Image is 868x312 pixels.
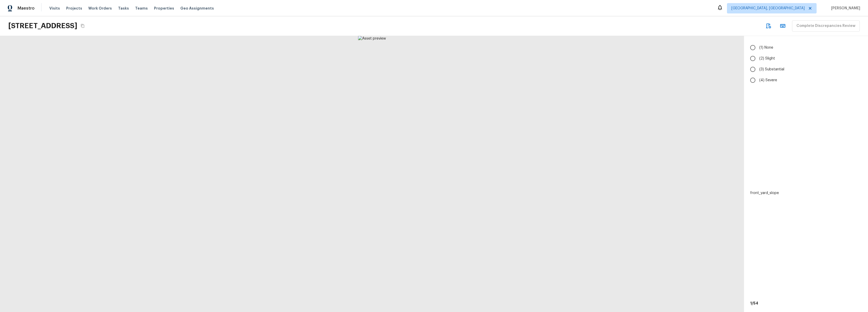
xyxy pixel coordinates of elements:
[759,78,777,83] span: (4) Severe
[88,6,112,11] span: Work Orders
[118,6,129,10] span: Tasks
[731,6,805,11] span: [GEOGRAPHIC_DATA], [GEOGRAPHIC_DATA]
[744,36,868,312] div: front_yard_slope
[8,21,77,31] h2: [STREET_ADDRESS]
[66,6,82,11] span: Projects
[759,67,784,72] span: (3) Substantial
[759,45,773,50] span: (1) None
[79,23,86,29] button: Copy Address
[750,301,862,306] h6: 1 / 54
[829,6,860,11] span: [PERSON_NAME]
[154,6,174,11] span: Properties
[135,6,148,11] span: Teams
[759,56,775,61] span: (2) Slight
[49,6,60,11] span: Visits
[18,6,35,11] span: Maestro
[180,6,214,11] span: Geo Assignments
